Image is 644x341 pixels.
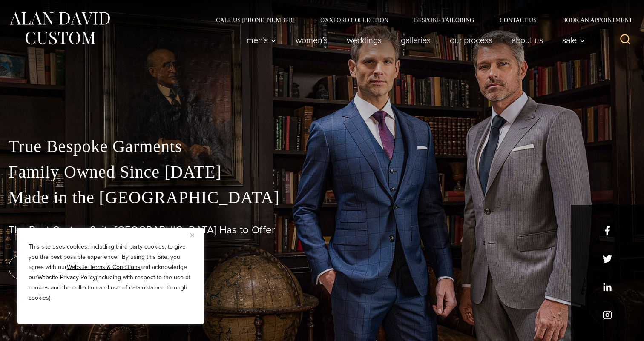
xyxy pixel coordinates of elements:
a: weddings [337,32,391,49]
a: Contact Us [487,17,549,23]
a: Galleries [391,32,440,49]
button: Close [190,230,201,240]
a: Website Privacy Policy [37,273,96,282]
img: Close [190,233,194,237]
a: Women’s [286,32,337,49]
a: Oxxford Collection [308,17,401,23]
a: Call Us [PHONE_NUMBER] [203,17,308,23]
a: Website Terms & Conditions [67,263,141,272]
span: Men’s [247,36,276,44]
h1: The Best Custom Suits [GEOGRAPHIC_DATA] Has to Offer [9,224,635,236]
p: True Bespoke Garments Family Owned Since [DATE] Made in the [GEOGRAPHIC_DATA] [9,134,635,210]
p: This site uses cookies, including third party cookies, to give you the best possible experience. ... [29,242,193,303]
a: Our Process [440,32,502,49]
a: About Us [502,32,553,49]
a: book an appointment [9,255,128,279]
button: View Search Form [615,30,635,50]
img: Alan David Custom [9,9,111,47]
nav: Secondary Navigation [203,17,635,23]
a: Bespoke Tailoring [401,17,487,23]
span: Sale [562,36,585,44]
a: Book an Appointment [549,17,635,23]
nav: Primary Navigation [237,32,590,49]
